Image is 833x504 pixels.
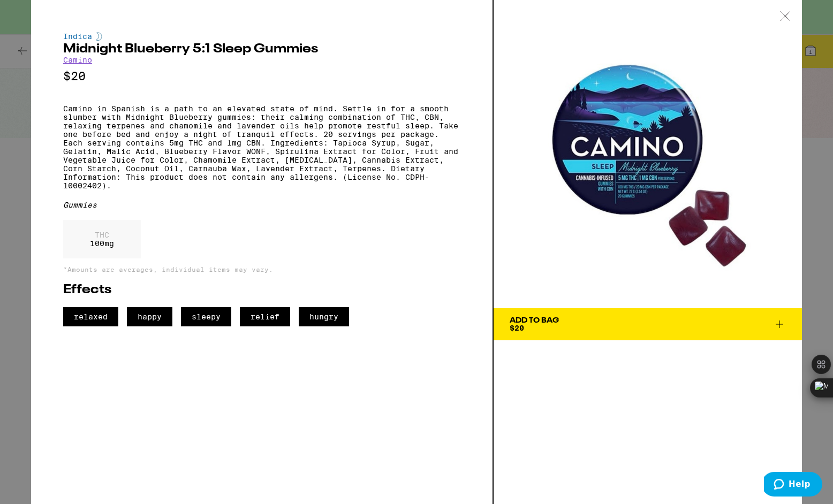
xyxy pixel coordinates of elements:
span: $20 [510,324,524,332]
div: Gummies [63,201,460,209]
span: relaxed [63,307,118,326]
span: sleepy [181,307,231,326]
h2: Midnight Blueberry 5:1 Sleep Gummies [63,43,460,56]
a: Camino [63,56,92,64]
h2: Effects [63,284,460,296]
div: Indica [63,32,460,41]
button: Add To Bag$20 [494,308,802,340]
p: Camino in Spanish is a path to an elevated state of mind. Settle in for a smooth slumber with Mid... [63,104,460,190]
div: Add To Bag [510,317,559,324]
span: relief [240,307,290,326]
span: hungry [299,307,349,326]
span: happy [127,307,172,326]
iframe: Opens a widget where you can find more information [764,472,822,499]
div: 100 mg [63,220,141,258]
p: $20 [63,70,460,83]
img: indicaColor.svg [96,32,102,41]
p: THC [90,231,114,239]
p: *Amounts are averages, individual items may vary. [63,266,460,273]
